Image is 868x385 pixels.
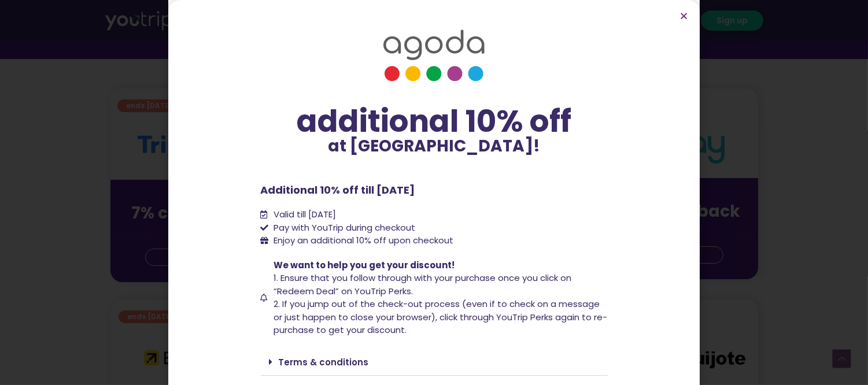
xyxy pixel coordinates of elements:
span: Enjoy an additional 10% off upon checkout [274,234,453,246]
span: 1. Ensure that you follow through with your purchase once you click on “Redeem Deal” on YouTrip P... [274,272,571,297]
span: Valid till [DATE] [271,208,336,221]
span: Pay with YouTrip during checkout [271,221,415,235]
div: additional 10% off [261,105,608,138]
p: at [GEOGRAPHIC_DATA]! [261,138,608,154]
p: Additional 10% off till [DATE] [261,182,608,198]
a: Terms & conditions [279,356,369,368]
span: We want to help you get your discount! [274,259,455,271]
a: Close [679,12,688,20]
div: Terms & conditions [261,349,608,376]
span: 2. If you jump out of the check-out process (even if to check on a message or just happen to clos... [274,298,607,336]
